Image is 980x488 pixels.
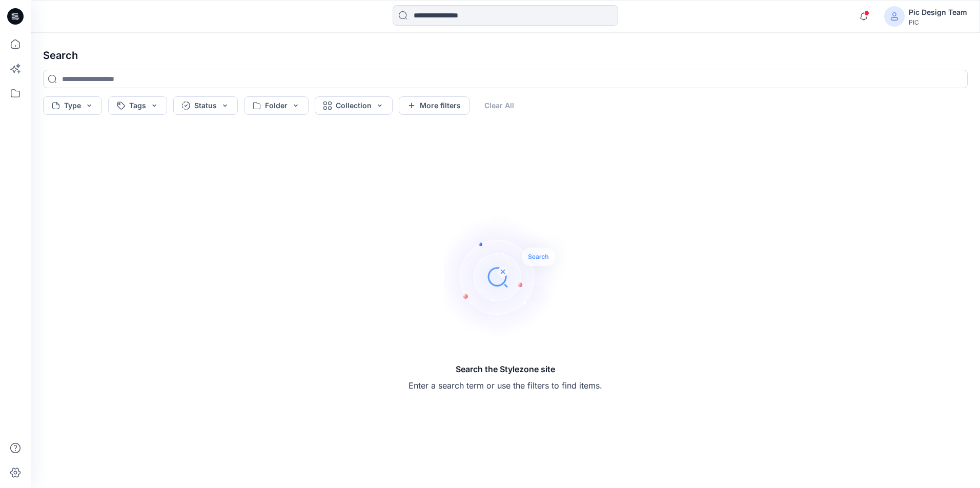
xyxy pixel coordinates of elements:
[444,215,567,338] img: Search the Stylezone site
[909,18,967,26] div: PIC
[909,6,967,18] div: Pic Design Team
[315,96,393,115] button: Collection
[890,12,899,21] svg: avatar
[399,96,469,115] button: More filters
[108,96,167,115] button: Tags
[173,96,238,115] button: Status
[35,41,976,70] h4: Search
[409,363,602,375] h5: Search the Stylezone site
[244,96,309,115] button: Folder
[43,96,102,115] button: Type
[409,379,602,392] p: Enter a search term or use the filters to find items.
